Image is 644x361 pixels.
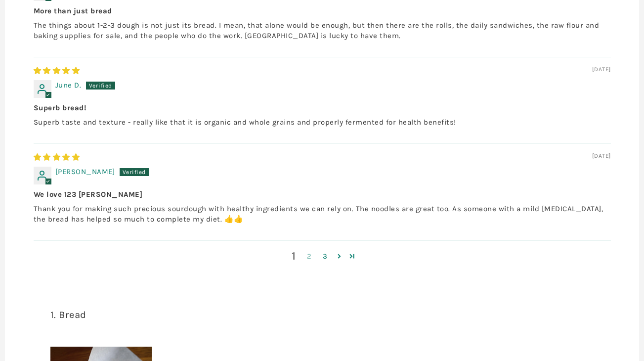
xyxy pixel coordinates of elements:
span: June D. [55,81,82,90]
span: 5 star review [34,153,80,162]
p: Thank you for making such precious sourdough with healthy ingredients we can rely on. The noodles... [34,204,611,225]
p: The things about 1-2-3 dough is not just its bread. I mean, that alone would be enough, but then ... [34,20,611,41]
span: [PERSON_NAME] [55,167,115,176]
b: We love 123 [PERSON_NAME] [34,189,611,200]
b: More than just bread [34,6,611,16]
a: Page 3 [317,251,333,262]
p: Superb taste and texture - really like that it is organic and whole grains and properly fermented... [34,117,611,128]
span: [DATE] [592,65,611,74]
b: Superb bread! [34,103,611,113]
span: [DATE] [592,152,611,160]
a: Page 2 [333,250,346,262]
span: 5 star review [34,66,80,75]
a: Page 2 [301,251,317,262]
a: Page 9 [346,250,359,262]
a: 1. Bread [50,309,86,320]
